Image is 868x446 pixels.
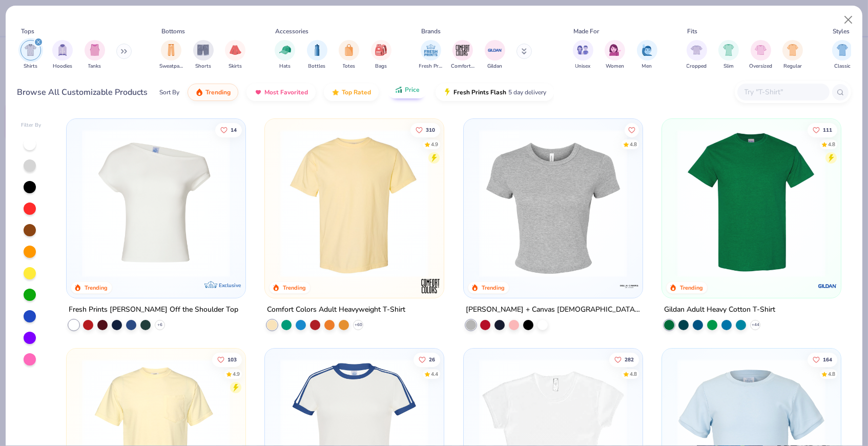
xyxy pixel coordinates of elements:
button: Like [808,123,837,137]
div: filter for Hats [275,40,295,70]
button: Like [215,123,242,137]
span: Most Favorited [264,88,308,96]
img: Bottles Image [312,44,323,56]
img: Women Image [609,44,621,56]
img: db319196-8705-402d-8b46-62aaa07ed94f [672,129,831,277]
span: Sweatpants [159,63,183,70]
div: filter for Men [637,40,657,70]
img: most_fav.gif [254,88,262,96]
button: Trending [188,84,238,101]
span: Oversized [749,63,772,70]
span: Bottles [308,63,326,70]
span: Gildan [487,63,502,70]
div: 4.9 [431,140,438,148]
div: Bottoms [162,27,185,36]
button: filter button [782,40,803,70]
input: Try "T-Shirt" [743,86,822,98]
div: Made For [573,27,599,36]
span: Classic [834,63,851,70]
span: Regular [783,63,802,70]
div: 4.8 [828,140,835,148]
span: Women [606,63,624,70]
div: filter for Tanks [85,40,105,70]
span: Exclusive [219,282,241,289]
button: filter button [339,40,359,70]
button: filter button [718,40,739,70]
button: filter button [225,40,245,70]
span: Skirts [229,63,242,70]
div: filter for Oversized [749,40,772,70]
div: filter for Bags [371,40,391,70]
button: filter button [485,40,505,70]
div: filter for Regular [782,40,803,70]
span: + 6 [157,322,162,328]
div: Styles [833,27,850,36]
img: 029b8af0-80e6-406f-9fdc-fdf898547912 [275,129,433,277]
img: Tanks Image [89,44,100,56]
img: 28425ec1-0436-412d-a053-7d6557a5cd09 [632,129,791,277]
img: aa15adeb-cc10-480b-b531-6e6e449d5067 [474,129,632,277]
div: 4.8 [629,371,636,378]
img: flash.gif [443,88,451,96]
div: Fits [687,27,697,36]
span: Shorts [195,63,211,70]
div: filter for Women [605,40,625,70]
img: Men Image [642,44,653,56]
span: Cropped [687,63,707,70]
button: filter button [451,40,474,70]
span: Tanks [88,63,101,70]
button: filter button [749,40,772,70]
span: 26 [429,357,435,362]
button: Like [609,353,638,367]
div: Browse All Customizable Products [17,86,148,98]
button: filter button [52,40,73,70]
div: filter for Skirts [225,40,245,70]
img: Hats Image [279,44,291,56]
span: Unisex [575,63,591,70]
div: Brands [421,27,441,36]
span: Top Rated [342,88,371,96]
span: 14 [231,127,237,132]
div: filter for Classic [832,40,853,70]
div: filter for Gildan [485,40,505,70]
img: Comfort Colors Image [455,43,470,58]
div: Fresh Prints [PERSON_NAME] Off the Shoulder Top [69,303,238,316]
button: filter button [307,40,327,70]
img: TopRated.gif [332,88,340,96]
span: Price [405,86,420,94]
span: Men [642,63,652,70]
span: Hoodies [53,63,72,70]
img: Comfort Colors logo [421,276,441,296]
div: 4.8 [828,371,835,378]
img: Unisex Image [577,44,589,56]
button: filter button [419,40,443,70]
button: Like [624,123,638,137]
span: + 60 [355,322,362,328]
div: filter for Shorts [193,40,214,70]
img: Gildan logo [817,276,838,296]
button: Like [212,353,242,367]
img: Sweatpants Image [166,44,177,56]
span: Totes [343,63,356,70]
div: Sort By [159,88,179,97]
div: filter for Sweatpants [159,40,183,70]
span: Comfort Colors [451,63,474,70]
button: filter button [85,40,105,70]
div: Tops [21,27,34,36]
div: filter for Totes [339,40,359,70]
img: Totes Image [343,44,355,56]
div: filter for Fresh Prints [419,40,443,70]
span: Hats [279,63,291,70]
button: Like [410,123,440,137]
span: + 44 [751,322,759,328]
span: 310 [426,127,435,132]
button: filter button [275,40,295,70]
button: Like [414,353,440,367]
button: filter button [573,40,593,70]
div: Filter By [21,121,42,129]
div: filter for Hoodies [52,40,73,70]
div: Comfort Colors Adult Heavyweight T-Shirt [267,303,405,316]
button: filter button [371,40,391,70]
span: 5 day delivery [508,87,546,98]
button: Close [839,10,858,30]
